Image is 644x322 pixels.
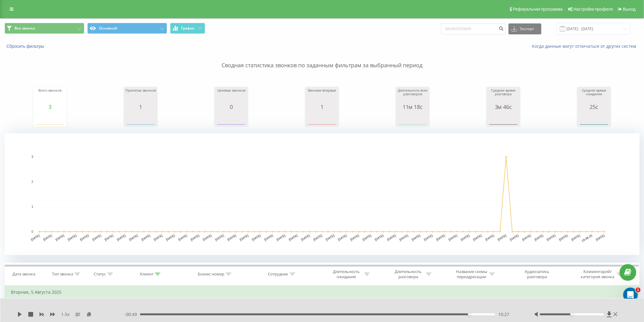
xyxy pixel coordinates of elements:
[623,288,638,302] iframe: Intercom live chat
[251,234,261,241] text: [DATE]
[455,269,488,279] div: Название схемы переадресации
[488,104,519,110] div: 3м 46с
[216,89,247,104] div: Целевых звонков
[636,288,641,292] span: 1
[124,311,140,317] span: - 00:49
[534,234,544,241] text: [DATE]
[31,155,33,159] text: 3
[35,104,65,110] div: 3
[125,89,156,104] div: Принятых звонков
[579,89,609,104] div: Среднее время ожидания
[94,272,106,277] div: Статус
[488,110,519,128] svg: A chart.
[268,272,288,277] div: Сотрудник
[397,104,428,110] div: 11м 18с
[307,104,337,110] div: 1
[423,234,433,241] text: [DATE]
[5,23,84,34] button: Все звонки
[52,272,73,277] div: Тип звонка
[178,234,188,241] text: [DATE]
[301,234,311,241] text: [DATE]
[12,272,35,277] div: Дата звонка
[509,23,541,34] button: Экспорт
[379,298,441,316] td: 11:18
[5,133,640,255] svg: A chart.
[31,230,33,233] text: 0
[30,234,40,241] text: [DATE]
[595,234,605,241] text: [DATE]
[31,180,33,184] text: 2
[288,234,298,241] text: [DATE]
[317,298,379,316] td: 00:15
[571,234,581,241] text: [DATE]
[276,234,286,241] text: [DATE]
[350,234,360,241] text: [DATE]
[15,26,35,31] span: Все звонки
[5,44,47,49] button: Сбросить фильтры
[141,234,151,241] text: [DATE]
[517,269,557,279] div: Аудиозапись разговора
[125,104,156,110] div: 1
[35,110,65,128] svg: A chart.
[460,234,470,241] text: [DATE]
[325,234,335,241] text: [DATE]
[116,234,126,241] text: [DATE]
[387,234,397,241] text: [DATE]
[497,234,507,241] text: [DATE]
[202,234,212,241] text: [DATE]
[579,110,609,128] svg: A chart.
[5,286,639,298] td: Вторник, 5 Августа 2025
[546,234,556,241] text: [DATE]
[573,7,613,12] span: Настройки профиля
[61,311,69,317] span: 1.5 x
[580,269,615,279] div: Комментарий/категория звонка
[397,89,428,104] div: Длительность всех разговоров
[239,234,249,241] text: [DATE]
[436,234,446,241] text: [DATE]
[79,234,89,241] text: [DATE]
[104,234,114,241] text: [DATE]
[215,234,225,241] text: [DATE]
[330,269,363,279] div: Длительность ожидания
[485,234,495,241] text: [DATE]
[362,234,372,241] text: [DATE]
[216,110,247,128] svg: A chart.
[43,234,53,241] text: [DATE]
[579,104,609,110] div: 25с
[140,272,153,277] div: Клиент
[397,110,428,128] svg: A chart.
[581,234,593,243] text: 19.08.25
[441,23,506,34] input: Поиск по номеру
[571,313,573,316] div: Accessibility label
[247,298,317,316] td: [PERSON_NAME] (SIP)
[313,234,323,241] text: [DATE]
[87,23,167,34] button: Основной
[338,234,348,241] text: [DATE]
[125,110,156,128] svg: A chart.
[509,234,520,241] text: [DATE]
[468,313,471,316] div: Accessibility label
[153,234,163,241] text: [DATE]
[532,43,639,49] a: Когда данные могут отличаться от других систем
[198,272,224,277] div: Бизнес номер
[374,234,384,241] text: [DATE]
[166,234,176,241] text: [DATE]
[35,89,65,104] div: Всего звонков
[488,89,519,104] div: Среднее время разговора
[411,234,421,241] text: [DATE]
[307,89,337,104] div: Звонили впервые
[67,234,77,241] text: [DATE]
[307,110,337,128] svg: A chart.
[264,234,274,241] text: [DATE]
[522,234,532,241] text: [DATE]
[498,311,509,317] span: 10:27
[170,23,205,34] button: График
[5,49,639,69] p: Сводная статистика звонков по заданным фильтрам за выбранный период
